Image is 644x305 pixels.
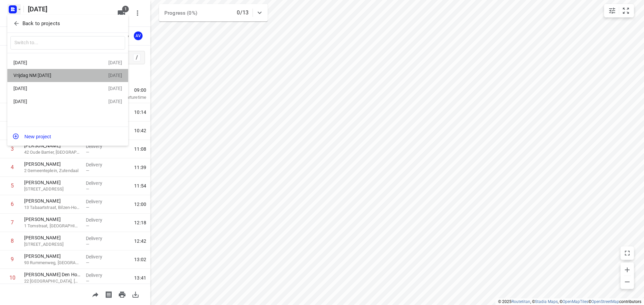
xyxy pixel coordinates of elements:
[108,60,122,65] div: [DATE]
[108,73,122,78] div: [DATE]
[13,86,91,91] div: [DATE]
[7,130,128,143] button: New project
[22,20,60,27] p: Back to projects
[13,60,91,65] div: [DATE]
[10,36,125,50] input: Switch to...
[13,99,91,104] div: [DATE]
[7,82,128,95] div: [DATE][DATE]
[7,69,128,82] div: Vrijdag NM [DATE][DATE]
[108,99,122,104] div: [DATE]
[7,95,128,108] div: [DATE][DATE]
[7,56,128,69] div: [DATE][DATE]
[13,73,91,78] div: Vrijdag NM [DATE]
[10,18,125,29] button: Back to projects
[108,86,122,91] div: [DATE]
